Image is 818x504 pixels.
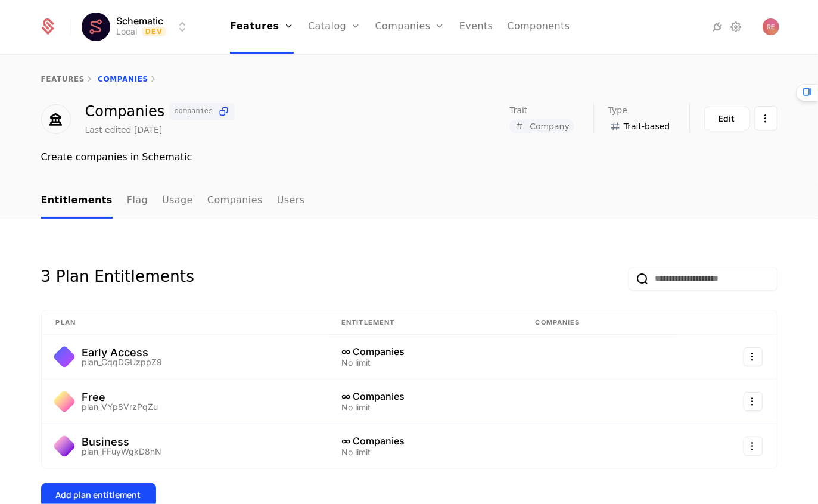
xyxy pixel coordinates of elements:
th: Companies [521,310,676,335]
button: Open user button [763,18,779,35]
span: Dev [142,27,166,36]
div: Last edited [DATE] [85,124,163,136]
button: Edit [704,107,750,130]
div: Companies [85,103,235,120]
th: Entitlement [327,310,521,335]
span: Trait-based [624,120,670,132]
div: No limit [341,403,506,412]
span: Type [608,106,627,114]
button: Select action [755,106,777,130]
button: Select action [744,392,763,411]
a: Users [277,183,305,219]
span: companies [174,108,213,115]
a: Companies [207,183,263,219]
a: Settings [729,20,744,34]
img: Ryan Echternacht [763,18,779,35]
a: features [41,75,85,83]
nav: Main [41,183,777,219]
div: plan_FFuyWgkD8nN [82,447,162,456]
div: Create companies in Schematic [41,150,777,164]
span: Schematic [116,16,163,26]
div: 3 Plan Entitlements [41,267,194,291]
button: Select action [744,347,763,366]
div: Local [116,26,137,38]
span: Trait [509,106,527,114]
a: Flag [127,183,148,219]
a: Usage [162,183,193,219]
div: Free [82,392,158,403]
div: ∞ Companies [341,436,506,446]
img: Schematic [82,13,110,41]
div: ∞ Companies [341,391,506,401]
div: Early Access [82,347,163,358]
div: No limit [341,448,506,456]
a: Integrations [710,20,724,34]
div: Edit [719,113,735,125]
th: Plan [42,310,328,335]
div: ∞ Companies [341,347,506,356]
div: Add plan entitlement [56,489,141,501]
div: plan_CqqDGUzppZ9 [82,358,163,366]
a: Entitlements [41,183,113,219]
button: Select action [744,437,763,456]
div: plan_VYp8VrzPqZu [82,403,158,411]
span: Company [530,122,570,131]
div: Business [82,437,162,447]
ul: Choose Sub Page [41,183,305,219]
div: No limit [341,359,506,367]
button: Select environment [85,14,189,40]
